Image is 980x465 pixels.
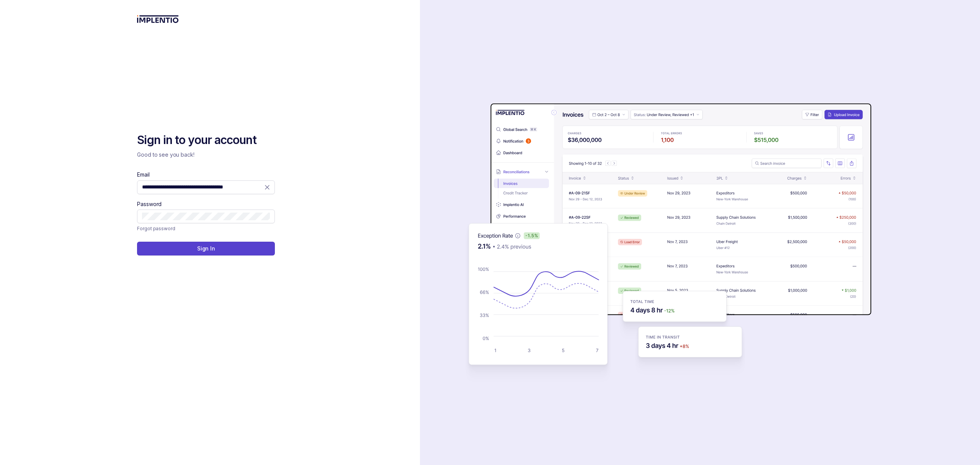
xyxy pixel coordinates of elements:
[137,200,162,208] label: Password
[137,225,175,232] a: Link Forgot password
[137,171,149,178] label: Email
[137,151,275,159] p: Good to see you back!
[137,225,175,232] p: Forgot password
[137,242,275,255] button: Sign In
[137,133,275,148] h2: Sign in to your account
[137,15,179,23] img: logo
[441,79,874,386] img: signin-background.svg
[197,245,215,252] p: Sign In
